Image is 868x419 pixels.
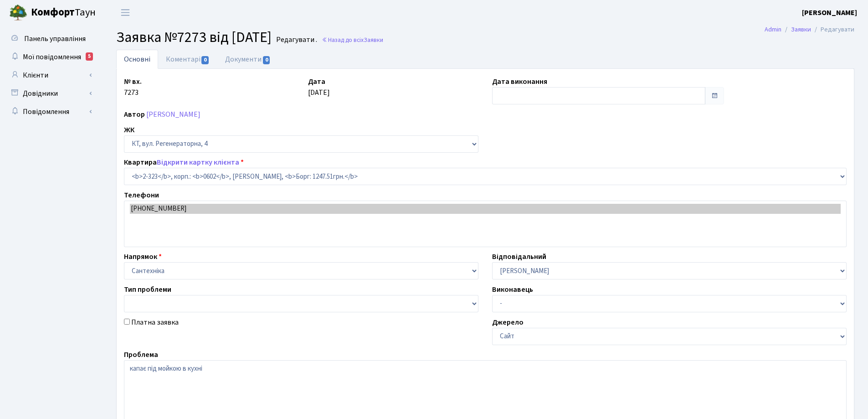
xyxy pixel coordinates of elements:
a: Повідомлення [5,103,96,121]
div: 5 [86,52,93,61]
label: Відповідальний [492,251,546,262]
nav: breadcrumb [751,20,868,39]
label: Дата виконання [492,76,547,87]
label: Виконавець [492,284,533,295]
b: [PERSON_NAME] [802,8,857,18]
a: [PERSON_NAME] [146,109,200,119]
a: Основні [116,50,158,69]
span: 0 [263,56,270,64]
span: Заявка №7273 від [DATE] [116,27,272,48]
label: Платна заявка [131,317,179,328]
label: ЖК [124,124,134,135]
span: 0 [201,56,209,64]
label: Автор [124,109,145,120]
a: Клієнти [5,66,96,84]
a: Назад до всіхЗаявки [322,36,383,44]
a: Заявки [791,25,811,34]
div: [DATE] [301,76,485,104]
label: Джерело [492,317,524,328]
option: [PHONE_NUMBER] [130,204,841,214]
img: logo.png [9,4,27,22]
label: Дата [308,76,325,87]
span: Таун [31,5,96,21]
label: № вх. [124,76,142,87]
span: Заявки [364,36,383,44]
label: Тип проблеми [124,284,171,295]
a: Документи [217,50,278,69]
li: Редагувати [811,25,854,35]
small: Редагувати . [274,36,317,44]
label: Квартира [124,157,244,168]
button: Переключити навігацію [114,5,137,20]
label: Телефони [124,190,159,201]
a: Admin [765,25,781,34]
div: 7273 [117,76,301,104]
a: Коментарі [158,50,217,69]
b: Комфорт [31,5,75,20]
label: Напрямок [124,251,162,262]
a: Мої повідомлення5 [5,48,96,66]
a: Панель управління [5,30,96,48]
a: [PERSON_NAME] [802,7,857,18]
a: Довідники [5,84,96,103]
label: Проблема [124,349,158,360]
select: ) [124,168,847,185]
a: Відкрити картку клієнта [157,157,239,167]
span: Панель управління [24,34,86,44]
span: Мої повідомлення [23,52,81,62]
